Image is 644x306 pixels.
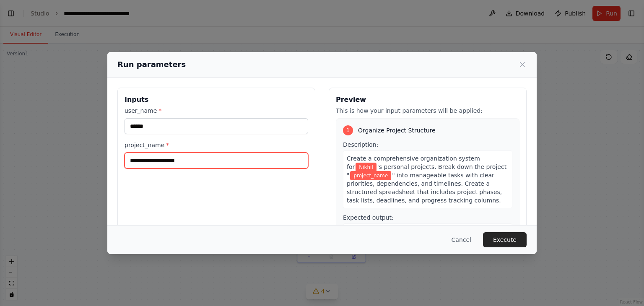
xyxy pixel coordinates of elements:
p: This is how your input parameters will be applied: [336,106,519,115]
h3: Preview [336,95,519,105]
span: Create a comprehensive organization system for [347,155,480,170]
span: Variable: project_name [350,171,391,180]
label: user_name [125,106,308,115]
span: Organize Project Structure [358,126,436,135]
span: " into manageable tasks with clear priorities, dependencies, and timelines. Create a structured s... [347,172,502,204]
h2: Run parameters [117,59,186,70]
label: project_name [125,141,308,149]
span: 's personal projects. Break down the project " [347,163,506,179]
span: Expected output: [343,214,394,221]
span: Description: [343,141,378,148]
h3: Inputs [125,95,308,105]
button: Execute [483,232,527,247]
div: 1 [343,125,353,135]
span: Variable: user_name [356,163,377,172]
button: Cancel [445,232,478,247]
